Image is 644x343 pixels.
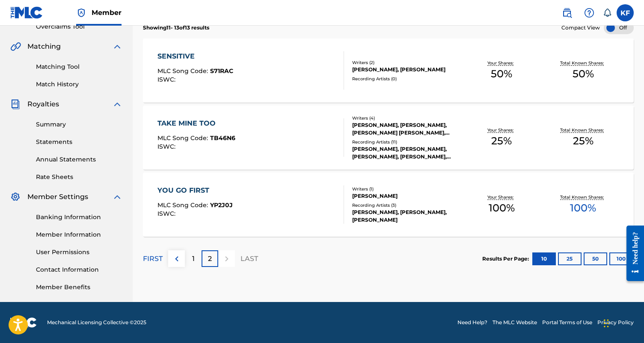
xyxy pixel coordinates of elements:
div: Writers ( 2 ) [352,59,460,66]
span: Member Settings [27,192,88,202]
a: Contact Information [36,265,122,274]
a: Member Benefits [36,283,122,292]
span: Royalties [27,99,59,109]
div: [PERSON_NAME], [PERSON_NAME], [PERSON_NAME] [352,208,460,224]
a: User Permissions [36,248,122,257]
a: Privacy Policy [597,319,634,326]
span: ISWC : [157,143,178,150]
img: MLC Logo [10,6,43,19]
span: 25 % [573,133,594,149]
p: 2 [208,254,212,264]
img: expand [112,41,122,52]
p: FIRST [143,254,163,264]
p: Your Shares: [487,60,516,66]
span: Member [92,8,122,18]
div: [PERSON_NAME] [352,192,460,200]
span: MLC Song Code : [157,201,210,209]
div: Drag [604,311,609,336]
div: Recording Artists ( 0 ) [352,76,460,82]
a: Member Information [36,230,122,239]
img: help [584,8,594,18]
a: Statements [36,138,122,147]
p: LAST [240,254,258,264]
a: Annual Statements [36,155,122,164]
img: expand [112,192,122,202]
p: Your Shares: [487,194,516,200]
div: Writers ( 4 ) [352,115,460,121]
div: SENSITIVE [157,51,233,62]
a: Portal Terms of Use [542,319,592,326]
p: Total Known Shares: [560,60,606,66]
iframe: Chat Widget [601,302,644,343]
span: ISWC : [157,210,178,217]
p: Total Known Shares: [560,194,606,200]
p: Results Per Page: [482,255,531,263]
img: search [562,8,572,18]
a: Rate Sheets [36,173,122,182]
img: logo [10,317,37,328]
button: 50 [584,252,607,265]
div: Help [581,4,598,21]
a: Need Help? [457,319,487,326]
div: Recording Artists ( 3 ) [352,202,460,208]
span: 100 % [570,200,596,216]
img: Matching [10,41,21,52]
a: TAKE MINE TOOMLC Song Code:TB46N6ISWC:Writers (4)[PERSON_NAME], [PERSON_NAME], [PERSON_NAME] [PER... [143,106,634,170]
div: Notifications [603,9,611,17]
span: 100 % [489,200,515,216]
div: Writers ( 1 ) [352,186,460,192]
button: 10 [532,252,556,265]
button: 25 [558,252,582,265]
span: 50 % [491,66,512,82]
img: Member Settings [10,192,21,202]
p: Your Shares: [487,127,516,133]
img: Top Rightsholder [76,8,86,18]
div: [PERSON_NAME], [PERSON_NAME] [352,66,460,73]
iframe: Resource Center [620,219,644,288]
span: YP2J0J [210,201,233,209]
span: Compact View [561,24,600,32]
a: Summary [36,120,122,129]
div: YOU GO FIRST [157,185,233,196]
img: left [172,254,182,264]
span: 50 % [573,66,594,82]
p: Showing 11 - 13 of 13 results [143,24,209,32]
a: Public Search [558,4,576,21]
a: The MLC Website [493,319,537,326]
a: SENSITIVEMLC Song Code:S71RACISWC:Writers (2)[PERSON_NAME], [PERSON_NAME]Recording Artists (0)You... [143,38,634,103]
button: 100 [609,252,633,265]
span: Matching [27,41,61,52]
div: User Menu [617,4,634,21]
span: S71RAC [210,67,233,75]
img: Royalties [10,99,21,109]
div: [PERSON_NAME], [PERSON_NAME], [PERSON_NAME] [PERSON_NAME], [PERSON_NAME] [352,121,460,137]
span: TB46N6 [210,134,235,142]
img: expand [112,99,122,109]
span: Mechanical Licensing Collective © 2025 [47,319,146,326]
a: Banking Information [36,213,122,222]
span: 25 % [491,133,512,149]
a: Matching Tool [36,62,122,71]
span: MLC Song Code : [157,67,210,75]
p: Total Known Shares: [560,127,606,133]
a: Overclaims Tool [36,22,122,31]
a: Match History [36,80,122,89]
div: [PERSON_NAME], [PERSON_NAME], [PERSON_NAME], [PERSON_NAME], [PERSON_NAME] [352,145,460,161]
div: Recording Artists ( 11 ) [352,139,460,145]
span: MLC Song Code : [157,134,210,142]
a: YOU GO FIRSTMLC Song Code:YP2J0JISWC:Writers (1)[PERSON_NAME]Recording Artists (3)[PERSON_NAME], ... [143,173,634,237]
div: TAKE MINE TOO [157,118,235,129]
span: ISWC : [157,76,178,83]
p: 1 [192,254,195,264]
